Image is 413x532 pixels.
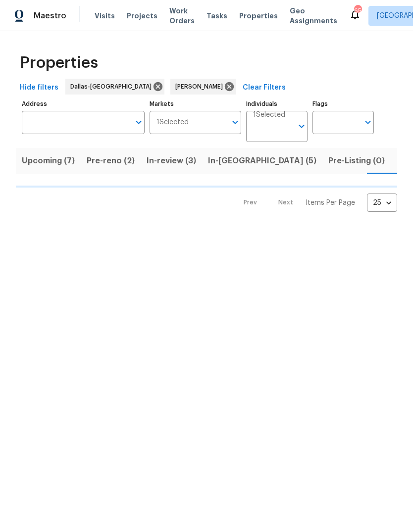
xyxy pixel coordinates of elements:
[290,6,337,26] span: Geo Assignments
[34,11,66,21] span: Maestro
[361,115,375,129] button: Open
[147,154,196,168] span: In-review (3)
[95,11,115,21] span: Visits
[228,115,242,129] button: Open
[239,79,290,97] button: Clear Filters
[156,118,189,127] span: 1 Selected
[206,12,227,19] span: Tasks
[22,101,145,107] label: Address
[239,11,278,21] span: Properties
[306,198,355,208] p: Items Per Page
[253,111,285,119] span: 1 Selected
[246,101,308,107] label: Individuals
[87,154,135,168] span: Pre-reno (2)
[150,101,242,107] label: Markets
[175,82,227,92] span: [PERSON_NAME]
[295,119,309,133] button: Open
[169,6,195,26] span: Work Orders
[22,154,75,168] span: Upcoming (7)
[208,154,316,168] span: In-[GEOGRAPHIC_DATA] (5)
[20,82,58,94] span: Hide filters
[132,115,146,129] button: Open
[20,58,98,68] span: Properties
[16,79,62,97] button: Hide filters
[70,82,155,92] span: Dallas-[GEOGRAPHIC_DATA]
[312,101,374,107] label: Flags
[65,79,164,95] div: Dallas-[GEOGRAPHIC_DATA]
[367,190,397,216] div: 25
[234,193,397,212] nav: Pagination Navigation
[243,82,286,94] span: Clear Filters
[328,154,385,168] span: Pre-Listing (0)
[170,79,236,95] div: [PERSON_NAME]
[127,11,157,21] span: Projects
[354,6,361,16] div: 65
